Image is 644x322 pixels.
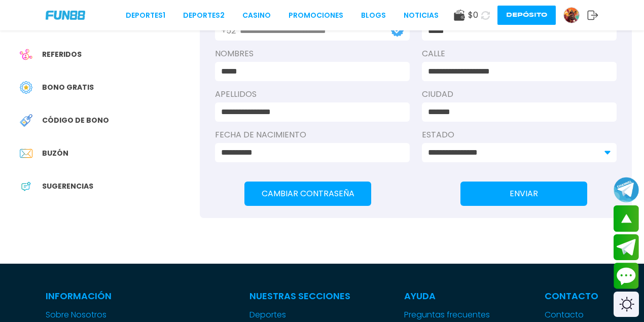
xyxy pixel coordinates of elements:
p: Nuestras Secciones [249,289,350,303]
a: Free BonusBono Gratis [12,76,200,99]
a: Contacto [545,309,598,321]
p: +52 [221,25,236,37]
label: Calle [422,48,617,60]
label: APELLIDOS [215,88,410,100]
a: Deportes2 [183,10,225,21]
span: Buzón [42,148,68,159]
label: Fecha de Nacimiento [215,129,410,141]
label: NOMBRES [215,48,410,60]
label: Ciudad [422,88,617,100]
a: ReferralReferidos [12,43,200,66]
img: Avatar [564,8,579,23]
div: Switch theme [614,292,639,317]
p: Ayuda [404,289,490,303]
a: Deportes [249,309,350,321]
span: Referidos [42,49,82,60]
a: CASINO [242,10,271,21]
button: scroll up [614,205,639,232]
button: Join telegram channel [614,176,639,203]
a: NOTICIAS [404,10,439,21]
span: Bono Gratis [42,82,94,93]
a: BLOGS [361,10,386,21]
a: InboxBuzón [12,142,200,165]
span: $ 0 [468,9,478,21]
button: Contact customer service [614,263,639,289]
img: Inbox [20,147,32,160]
button: ENVIAR [460,182,587,206]
a: Sobre Nosotros [46,309,195,321]
img: Referral [20,48,32,61]
p: Información [46,289,195,303]
img: Company Logo [46,11,85,19]
p: Contacto [545,289,598,303]
img: Free Bonus [20,81,32,94]
a: App FeedbackSugerencias [12,175,200,198]
button: Join telegram [614,234,639,261]
a: Avatar [563,7,587,23]
button: Cambiar Contraseña [244,182,371,206]
a: Preguntas frecuentes [404,309,490,321]
img: App Feedback [20,180,32,193]
label: Estado [422,129,617,141]
span: Código de bono [42,115,109,126]
a: Deportes1 [126,10,165,21]
a: Promociones [289,10,343,21]
a: Redeem BonusCódigo de bono [12,109,200,132]
img: Redeem Bonus [20,114,32,127]
button: Depósito [497,6,556,25]
span: Sugerencias [42,181,93,192]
